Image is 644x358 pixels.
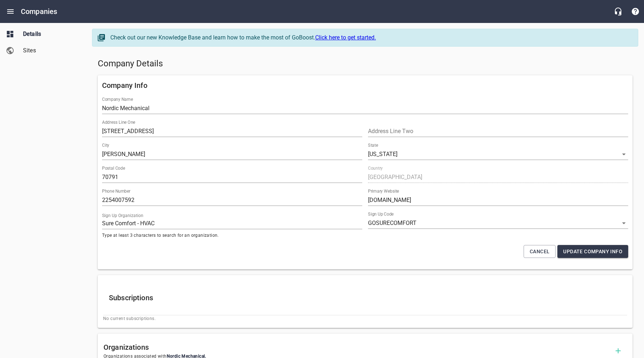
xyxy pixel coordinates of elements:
[102,80,628,91] h6: Company Info
[102,189,130,193] label: Phone Number
[103,315,627,322] span: No current subscriptions.
[102,218,362,229] input: Start typing to search organizations
[557,245,628,258] button: Update Company Info
[110,33,631,42] div: Check out our new Knowledge Base and learn how to make the most of GoBoost.
[368,143,378,147] label: State
[563,247,622,256] span: Update Company Info
[102,97,133,102] label: Company Name
[609,3,627,20] button: Live Chat
[98,58,632,70] h5: Company Details
[368,212,394,216] label: Sign Up Code
[102,120,135,124] label: Address Line One
[627,3,644,20] button: Support Portal
[23,46,78,55] span: Sites
[23,30,78,38] span: Details
[102,143,109,147] label: City
[109,292,621,303] h6: Subscriptions
[368,189,399,193] label: Primary Website
[21,6,57,17] h6: Companies
[103,341,609,353] h6: Organizations
[524,245,556,258] button: Cancel
[102,232,362,239] span: Type at least 3 characters to search for an organization.
[530,247,549,256] span: Cancel
[368,166,383,170] label: Country
[315,34,376,41] a: Click here to get started.
[102,166,125,170] label: Postal Code
[2,3,19,20] button: Open drawer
